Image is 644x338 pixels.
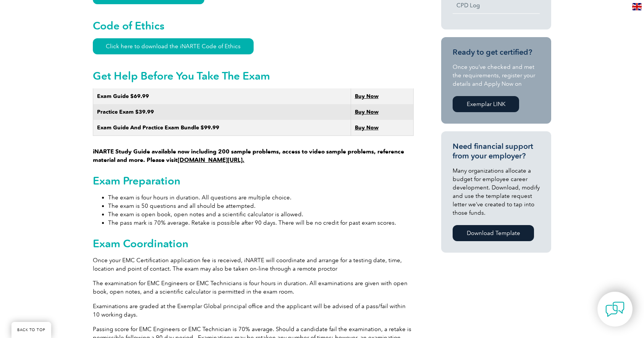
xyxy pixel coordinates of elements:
[605,300,625,319] img: contact-chat.png
[355,124,379,131] a: Buy Now
[178,157,244,163] a: [DOMAIN_NAME][URL].
[453,225,534,241] a: Download Template
[108,219,414,227] li: The pass mark is 70% average. Retake is possible after 90 days. There will be no credit for past ...
[632,3,642,10] img: en
[93,279,414,296] p: The examination for EMC Engineers or EMC Technicians is four hours in duration. All examinations ...
[93,302,414,319] p: Examinations are graded at the Exemplar Global principal office and the applicant will be advised...
[93,20,414,32] h2: Code of Ethics
[355,93,379,100] a: Buy Now
[93,70,414,82] h2: Get Help Before You Take The Exam
[453,142,540,161] h3: Need financial support from your employer?
[97,93,149,100] strong: Exam Guide $69.99
[108,202,414,210] li: The exam is 50 questions and all should be attempted.
[93,148,404,163] strong: iNARTE Study Guide available now including 200 sample problems, access to video sample problems, ...
[453,167,540,217] p: Many organizations allocate a budget for employee career development. Download, modify and use th...
[97,124,219,131] strong: Exam Guide And Practice Exam Bundle $99.99
[11,322,51,338] a: BACK TO TOP
[93,256,414,273] p: Once your EMC Certification application fee is received, iNARTE will coordinate and arrange for a...
[355,109,379,115] a: Buy Now
[453,63,540,88] p: Once you’ve checked and met the requirements, register your details and Apply Now on
[453,47,540,57] h3: Ready to get certified?
[93,38,254,54] a: Click here to download the iNARTE Code of Ethics
[108,193,414,202] li: The exam is four hours in duration. All questions are multiple choice.
[93,175,414,187] h2: Exam Preparation
[93,237,414,250] h2: Exam Coordination
[453,96,519,112] a: Exemplar LINK
[97,109,154,115] strong: Practice Exam $39.99
[108,210,414,219] li: The exam is open book, open notes and a scientific calculator is allowed.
